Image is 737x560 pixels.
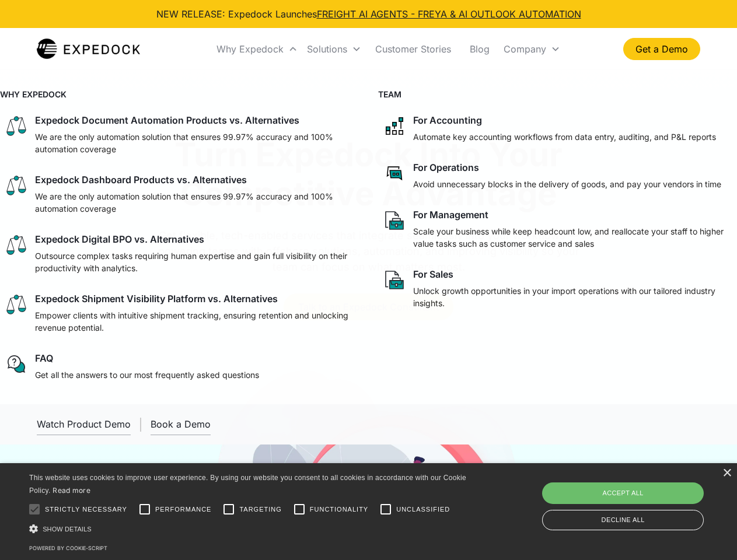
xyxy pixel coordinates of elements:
span: Functionality [310,505,368,514]
span: Targeting [239,505,281,514]
a: Get a Demo [623,38,700,60]
span: Show details [43,526,92,533]
p: We are the only automation solution that ensures 99.97% accuracy and 100% automation coverage [35,131,355,155]
span: Strictly necessary [45,505,127,514]
img: scale icon [5,114,28,138]
span: Unclassified [396,505,450,514]
a: FREIGHT AI AGENTS - FREYA & AI OUTLOOK AUTOMATION [317,8,581,20]
div: Expedock Shipment Visibility Platform vs. Alternatives [35,293,278,304]
div: For Operations [413,162,479,173]
iframe: Chat Widget [543,434,737,560]
p: Automate key accounting workflows from data entry, auditing, and P&L reports [413,131,716,143]
a: home [37,37,140,61]
img: paper and bag icon [383,209,406,232]
p: Scale your business while keep headcount low, and reallocate your staff to higher value tasks suc... [413,225,733,250]
div: Expedock Document Automation Products vs. Alternatives [35,114,299,126]
div: Why Expedock [212,29,302,69]
div: Expedock Digital BPO vs. Alternatives [35,233,204,245]
p: Unlock growth opportunities in your import operations with our tailored industry insights. [413,285,733,309]
img: scale icon [5,233,28,257]
div: Book a Demo [151,418,211,430]
div: Company [504,43,546,55]
img: rectangular chat bubble icon [383,162,406,185]
span: This website uses cookies to improve user experience. By using our website you consent to all coo... [29,474,466,495]
img: network like icon [383,114,406,138]
div: Watch Product Demo [37,418,131,430]
a: Book a Demo [151,414,211,435]
img: scale icon [5,293,28,316]
img: Expedock Logo [37,37,140,61]
p: Outsource complex tasks requiring human expertise and gain full visibility on their productivity ... [35,250,355,274]
div: For Accounting [413,114,482,126]
div: NEW RELEASE: Expedock Launches [156,7,581,21]
div: Why Expedock [216,43,284,55]
div: Solutions [307,43,347,55]
div: Expedock Dashboard Products vs. Alternatives [35,174,247,185]
p: We are the only automation solution that ensures 99.97% accuracy and 100% automation coverage [35,190,355,215]
img: paper and bag icon [383,268,406,292]
div: Show details [29,523,470,535]
span: Performance [155,505,212,514]
a: Customer Stories [366,29,460,69]
p: Get all the answers to our most frequently asked questions [35,369,259,381]
div: Company [499,29,565,69]
a: Blog [460,29,499,69]
img: scale icon [5,174,28,197]
div: FAQ [35,352,53,364]
div: For Management [413,209,488,220]
div: Solutions [302,29,366,69]
div: For Sales [413,268,453,280]
a: Powered by cookie-script [29,545,107,551]
a: Read more [53,486,90,495]
a: open lightbox [37,414,131,435]
p: Empower clients with intuitive shipment tracking, ensuring retention and unlocking revenue potent... [35,309,355,334]
p: Avoid unnecessary blocks in the delivery of goods, and pay your vendors in time [413,178,721,190]
img: regular chat bubble icon [5,352,28,376]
